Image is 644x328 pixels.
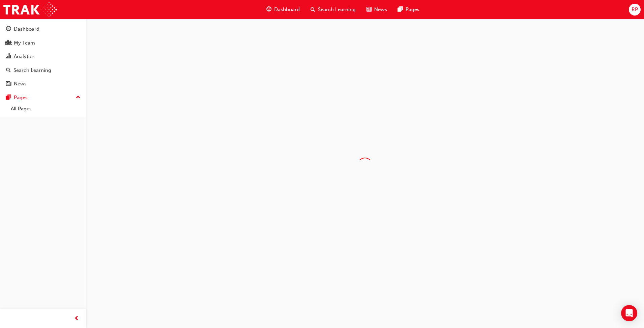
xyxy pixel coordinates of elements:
button: RP [629,4,641,16]
span: prev-icon [74,315,79,323]
span: pages-icon [398,5,403,14]
a: news-iconNews [361,3,392,17]
a: My Team [3,37,83,49]
span: news-icon [6,81,11,87]
div: Open Intercom Messenger [621,305,637,321]
span: people-icon [6,40,11,46]
a: All Pages [8,104,83,114]
button: Pages [3,91,83,104]
a: Search Learning [3,64,83,77]
span: chart-icon [6,54,11,60]
div: Dashboard [14,25,39,33]
div: My Team [14,39,35,47]
img: Trak [3,2,57,17]
a: Dashboard [3,23,83,35]
div: Pages [14,94,28,102]
a: News [3,78,83,90]
a: Analytics [3,50,83,63]
span: news-icon [366,5,372,14]
a: pages-iconPages [392,3,425,17]
span: News [374,6,387,13]
span: RP [632,6,638,13]
span: Search Learning [318,6,356,13]
a: guage-iconDashboard [261,3,305,17]
div: News [14,80,27,88]
span: guage-icon [266,5,271,14]
span: Dashboard [274,6,300,13]
div: Search Learning [13,66,51,74]
span: pages-icon [6,95,11,101]
button: DashboardMy TeamAnalyticsSearch LearningNews [3,22,83,91]
span: search-icon [6,67,11,74]
span: Pages [406,6,419,13]
div: Analytics [14,53,35,60]
span: search-icon [311,5,315,14]
span: up-icon [76,93,80,102]
a: search-iconSearch Learning [305,3,361,17]
span: guage-icon [6,26,11,32]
